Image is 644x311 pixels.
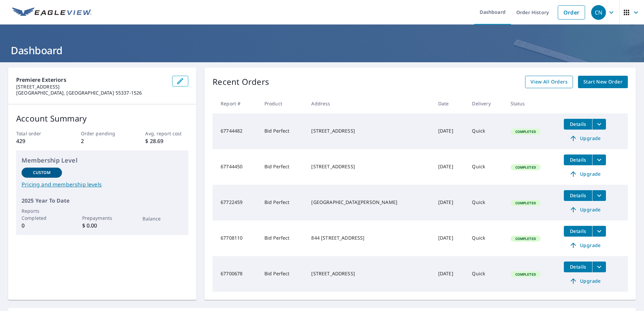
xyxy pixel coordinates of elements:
[82,221,123,230] p: $ 0.00
[22,221,62,230] p: 0
[22,180,183,188] a: Pricing and membership levels
[142,215,183,222] p: Balance
[505,94,559,113] th: Status
[511,165,540,170] span: Completed
[511,201,540,205] span: Completed
[259,94,306,113] th: Product
[564,133,606,144] a: Upgrade
[564,262,592,272] button: detailsBtn-67700678
[466,94,505,113] th: Delivery
[564,204,606,215] a: Upgrade
[568,192,588,199] span: Details
[564,240,606,251] a: Upgrade
[511,272,540,277] span: Completed
[558,5,585,20] a: Order
[16,76,167,84] p: Premiere Exteriors
[568,170,602,178] span: Upgrade
[213,220,259,256] td: 67708110
[82,214,123,221] p: Prepayments
[12,7,92,18] img: EV Logo
[525,76,573,88] a: View All Orders
[466,113,505,149] td: Quick
[564,276,606,286] a: Upgrade
[564,154,592,165] button: detailsBtn-67744450
[568,157,588,163] span: Details
[568,241,602,249] span: Upgrade
[311,270,427,277] div: [STREET_ADDRESS]
[578,76,628,88] a: Start New Order
[564,226,592,237] button: detailsBtn-67708110
[592,262,606,272] button: filesDropdownBtn-67700678
[466,185,505,220] td: Quick
[259,220,306,256] td: Bid Perfect
[564,190,592,201] button: detailsBtn-67722459
[433,94,467,113] th: Date
[22,156,183,165] p: Membership Level
[592,226,606,237] button: filesDropdownBtn-67708110
[433,185,467,220] td: [DATE]
[81,137,124,145] p: 2
[259,185,306,220] td: Bid Perfect
[145,130,188,137] p: Avg. report cost
[466,220,505,256] td: Quick
[145,137,188,145] p: $ 28.69
[16,137,59,145] p: 429
[259,149,306,185] td: Bid Perfect
[311,235,427,241] div: 844 [STREET_ADDRESS]
[33,170,51,176] p: Custom
[511,129,540,134] span: Completed
[22,207,62,221] p: Reports Completed
[259,256,306,292] td: Bid Perfect
[466,256,505,292] td: Quick
[568,206,602,214] span: Upgrade
[433,149,467,185] td: [DATE]
[8,43,636,57] h1: Dashboard
[213,256,259,292] td: 67700678
[213,149,259,185] td: 67744450
[213,76,269,88] p: Recent Orders
[592,119,606,130] button: filesDropdownBtn-67744482
[568,134,602,142] span: Upgrade
[16,84,167,90] p: [STREET_ADDRESS]
[583,78,622,86] span: Start New Order
[259,113,306,149] td: Bid Perfect
[213,113,259,149] td: 67744482
[16,112,188,125] p: Account Summary
[311,128,427,134] div: [STREET_ADDRESS]
[306,94,432,113] th: Address
[433,256,467,292] td: [DATE]
[433,220,467,256] td: [DATE]
[16,90,167,96] p: [GEOGRAPHIC_DATA], [GEOGRAPHIC_DATA] 55337-1526
[568,277,602,285] span: Upgrade
[81,130,124,137] p: Order pending
[530,78,568,86] span: View All Orders
[592,190,606,201] button: filesDropdownBtn-67722459
[433,113,467,149] td: [DATE]
[568,264,588,270] span: Details
[591,5,606,20] div: CN
[311,199,427,206] div: [GEOGRAPHIC_DATA][PERSON_NAME]
[568,121,588,127] span: Details
[22,197,183,205] p: 2025 Year To Date
[16,130,59,137] p: Total order
[511,236,540,241] span: Completed
[213,185,259,220] td: 67722459
[592,154,606,165] button: filesDropdownBtn-67744450
[466,149,505,185] td: Quick
[564,169,606,179] a: Upgrade
[213,94,259,113] th: Report #
[564,119,592,130] button: detailsBtn-67744482
[568,228,588,234] span: Details
[311,163,427,170] div: [STREET_ADDRESS]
